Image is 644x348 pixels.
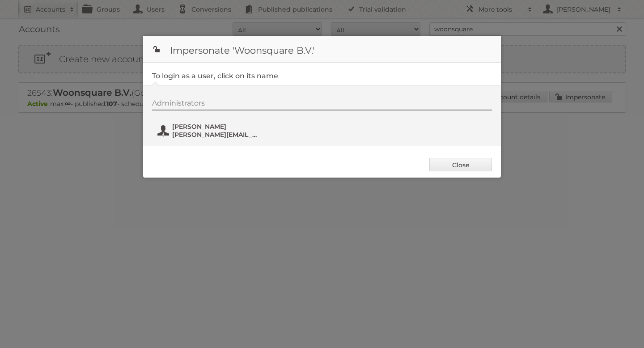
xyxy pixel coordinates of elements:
a: Close [429,158,492,171]
button: [PERSON_NAME] [PERSON_NAME][EMAIL_ADDRESS][DOMAIN_NAME] [157,122,262,140]
span: [PERSON_NAME][EMAIL_ADDRESS][DOMAIN_NAME] [172,131,259,139]
h1: Impersonate 'Woonsquare B.V.' [143,36,501,63]
span: [PERSON_NAME] [172,123,259,131]
legend: To login as a user, click on its name [152,72,278,80]
div: Administrators [152,99,492,110]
